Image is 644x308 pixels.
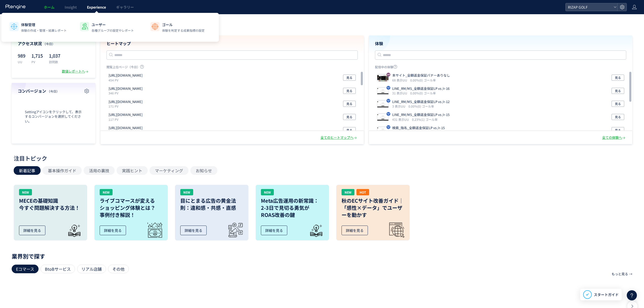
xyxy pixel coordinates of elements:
[261,189,274,195] div: NEW
[629,270,632,278] p: →
[377,127,388,134] img: 5c501175d582f1d3ce9aef994d1be73e1757558694549.jpeg
[18,60,25,64] p: UU
[346,127,352,133] span: 見る
[49,52,60,60] p: 1,037
[12,254,632,258] p: 業界別で探す
[392,112,450,117] p: LINE_RM/MS_全額返金保証LP vs /r-15
[612,101,624,107] button: 見る
[109,126,142,130] p: https://www.rizap-golf.jp/
[106,65,358,71] p: 閲覧上位ページ（今日）
[43,166,82,175] button: 基本操作ガイド
[408,104,434,108] i: 0.00%(0) ゴール率
[180,226,207,235] div: 詳細を見る
[190,166,217,175] button: お知らせ
[162,28,205,33] p: 体験を判定する成果指標の設定
[602,135,626,140] div: 全ての体験へ
[100,197,163,218] h3: ライブコマースが変える ショッピング体験とは？ 事例付き解説！
[343,101,356,107] button: 見る
[392,99,450,104] p: LINE_RM/MS_全額返金保証LP vs /r-12
[410,91,436,95] i: 0.00%(0) ゴール率
[18,41,89,46] h4: アクセス状況
[594,292,619,297] span: スタートガイド
[109,78,145,82] p: 454 PV
[14,166,41,175] button: 新着記事
[108,265,129,273] div: その他
[109,99,142,104] p: https://www.rizap-golf.jp/lp/r-18
[49,60,60,64] p: 訪問数
[412,117,438,122] i: 0.23%(1) ゴール率
[261,197,324,218] h3: Meta広告運用の新常識： 2-3日で見切る勇気が ROAS改善の鍵
[109,112,142,117] p: https://www.rizap-golf.jp/lp/r-16
[343,114,356,120] button: 見る
[84,166,115,175] button: 活用の裏技
[14,154,628,162] div: 注目トピック
[43,42,55,46] span: （今日）
[392,130,411,135] i: 513 表示UU
[92,28,134,33] p: 各種グループの設定やレポート
[109,86,142,91] p: https://www.rizap-golf.jp/lp/r-15
[343,75,356,81] button: 見る
[47,89,59,93] span: （今日）
[44,5,55,10] span: ホーム
[343,127,356,133] button: 見る
[612,127,624,133] button: 見る
[109,91,145,95] p: 346 PV
[392,78,409,82] i: 68 表示UU
[615,75,621,81] span: 見る
[21,28,67,33] p: 体験の作成・管理・結果レポート
[346,101,352,107] span: 見る
[116,5,134,10] span: ギャラリー
[612,88,624,94] button: 見る
[150,166,188,175] button: マーケティング
[392,117,411,122] i: 431 表示UU
[62,69,89,74] div: 数値レポートへ
[31,52,43,60] p: 1,715
[19,226,45,235] div: 詳細を見る
[31,60,43,64] p: PV
[377,114,388,121] img: 5c501175d582f1d3ce9aef994d1be73e1757558911711.jpeg
[392,86,450,91] p: LINE_RM/MS_全額返金保証LP vs /r-16
[18,88,89,94] h4: コンバージョン
[342,197,404,218] h3: 秋のECサイト改善ガイド｜「感性×データ」でユーザーを動かす
[256,185,329,241] a: NEWMeta広告運用の新常識：2-3日で見切る勇気がROAS改善の鍵詳細を見る
[261,226,287,235] div: 詳細を見る
[109,130,145,135] p: 78 PV
[175,185,248,241] a: NEW目にとまる広告の黄金法則：違和感・共感・直感詳細を見る
[12,265,39,273] div: Eコマース
[109,73,142,78] p: https://www.rizap-golf.jp/lp/r-01
[18,110,89,124] span: Settingアイコンをクリックして、表示するコンバージョンを選択してください。
[100,226,126,235] div: 詳細を見る
[392,73,450,78] p: 本サイト_全額返金保証バナーありなし
[14,185,87,241] a: NEWMECEの基礎知識今すぐ問題解決する方法！詳細を見る
[392,104,407,108] i: 3 表示UU
[377,88,388,95] img: 5c501175d582f1d3ce9aef994d1be73e1757558943028.jpeg
[336,185,410,241] a: NEWHOT秋のECサイト改善ガイド｜「感性×データ」でユーザーを動かす詳細を見る
[356,189,369,195] div: HOT
[106,41,358,46] h4: ヒートマップ
[117,166,148,175] button: 実践ヒント
[615,127,621,133] span: 見る
[180,197,243,211] h3: 目にとまる広告の黄金法則：違和感・共感・直感
[615,88,621,94] span: 見る
[343,88,356,94] button: 見る
[18,52,25,60] p: 989
[410,78,436,82] i: 0.00%(0) ゴール率
[615,101,621,107] span: 見る
[377,75,388,82] img: 56fd9cfc04370af13a50e405a2aa7a301758007366610.jpeg
[100,189,113,195] div: NEW
[109,104,145,108] p: 171 PV
[180,189,193,195] div: NEW
[19,189,32,195] div: NEW
[77,265,106,273] div: リアル店舗
[392,91,409,95] i: 31 表示UU
[612,270,628,278] p: もっと見る
[615,114,621,120] span: 見る
[612,114,624,120] button: 見る
[612,75,624,81] button: 見る
[19,197,82,211] h3: MECEの基礎知識 今すぐ問題解決する方法！
[94,185,168,241] a: NEWライブコマースが変えるショッピング体験とは？事例付き解説！詳細を見る
[21,22,67,27] p: 体験管理
[41,265,75,273] div: BtoBサービス
[566,3,612,11] span: RIZAP GOLF
[92,22,134,27] p: ユーザー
